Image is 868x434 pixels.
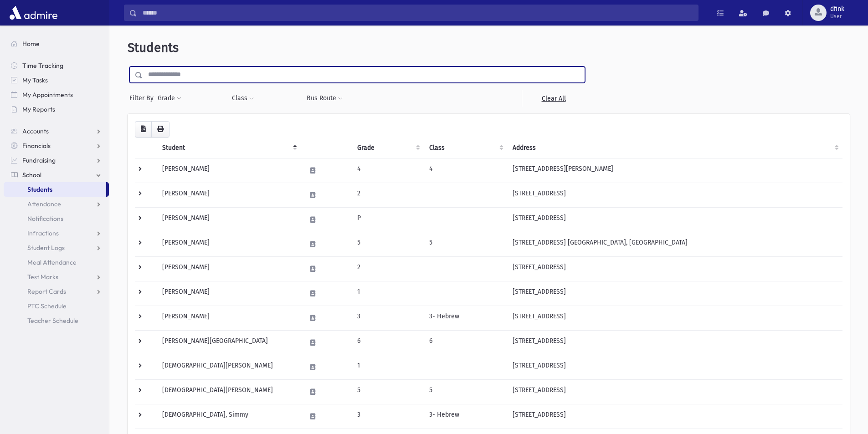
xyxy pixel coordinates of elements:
[352,138,424,158] th: Grade: activate to sort column ascending
[352,355,424,379] td: 1
[4,313,109,328] a: Teacher Schedule
[424,232,507,256] td: 5
[352,158,424,183] td: 4
[507,256,842,281] td: [STREET_ADDRESS]
[507,207,842,232] td: [STREET_ADDRESS]
[22,76,48,84] span: My Tasks
[157,207,301,232] td: [PERSON_NAME]
[507,306,842,330] td: [STREET_ADDRESS]
[424,158,507,183] td: 4
[352,183,424,207] td: 2
[27,185,52,194] span: Students
[4,138,109,153] a: Financials
[22,105,55,113] span: My Reports
[27,258,77,266] span: Meal Attendance
[507,138,842,158] th: Address: activate to sort column ascending
[4,226,109,240] a: Infractions
[27,317,78,325] span: Teacher Schedule
[231,90,254,107] button: Class
[157,232,301,256] td: [PERSON_NAME]
[22,91,73,99] span: My Appointments
[27,200,61,208] span: Attendance
[4,168,109,182] a: School
[4,102,109,117] a: My Reports
[27,287,66,296] span: Report Cards
[157,138,301,158] th: Student: activate to sort column descending
[4,197,109,211] a: Attendance
[157,306,301,330] td: [PERSON_NAME]
[4,73,109,87] a: My Tasks
[352,379,424,404] td: 5
[424,404,507,429] td: 3- Hebrew
[4,58,109,73] a: Time Tracking
[157,281,301,306] td: [PERSON_NAME]
[157,379,301,404] td: [DEMOGRAPHIC_DATA][PERSON_NAME]
[157,158,301,183] td: [PERSON_NAME]
[352,404,424,429] td: 3
[424,138,507,158] th: Class: activate to sort column ascending
[4,240,109,255] a: Student Logs
[135,121,152,138] button: CSV
[352,256,424,281] td: 2
[4,124,109,138] a: Accounts
[830,5,844,13] span: dfink
[4,87,109,102] a: My Appointments
[27,214,63,223] span: Notifications
[7,4,60,22] img: AdmirePro
[157,256,301,281] td: [PERSON_NAME]
[352,207,424,232] td: P
[27,229,59,237] span: Infractions
[507,281,842,306] td: [STREET_ADDRESS]
[507,232,842,256] td: [STREET_ADDRESS] [GEOGRAPHIC_DATA], [GEOGRAPHIC_DATA]
[352,306,424,330] td: 3
[22,156,56,164] span: Fundraising
[830,13,844,20] span: User
[4,153,109,168] a: Fundraising
[507,404,842,429] td: [STREET_ADDRESS]
[424,330,507,355] td: 6
[157,183,301,207] td: [PERSON_NAME]
[522,90,585,107] a: Clear All
[137,5,698,21] input: Search
[424,379,507,404] td: 5
[352,330,424,355] td: 6
[4,182,106,197] a: Students
[424,306,507,330] td: 3- Hebrew
[4,270,109,284] a: Test Marks
[22,61,63,70] span: Time Tracking
[157,355,301,379] td: [DEMOGRAPHIC_DATA][PERSON_NAME]
[306,90,343,107] button: Bus Route
[27,273,58,281] span: Test Marks
[4,255,109,270] a: Meal Attendance
[22,127,49,135] span: Accounts
[4,284,109,299] a: Report Cards
[352,232,424,256] td: 5
[22,40,40,48] span: Home
[507,379,842,404] td: [STREET_ADDRESS]
[4,299,109,313] a: PTC Schedule
[27,244,65,252] span: Student Logs
[157,404,301,429] td: [DEMOGRAPHIC_DATA], Simmy
[507,355,842,379] td: [STREET_ADDRESS]
[22,142,51,150] span: Financials
[507,183,842,207] td: [STREET_ADDRESS]
[27,302,67,310] span: PTC Schedule
[507,158,842,183] td: [STREET_ADDRESS][PERSON_NAME]
[151,121,169,138] button: Print
[157,90,182,107] button: Grade
[128,40,179,55] span: Students
[507,330,842,355] td: [STREET_ADDRESS]
[4,211,109,226] a: Notifications
[129,93,157,103] span: Filter By
[157,330,301,355] td: [PERSON_NAME][GEOGRAPHIC_DATA]
[4,36,109,51] a: Home
[352,281,424,306] td: 1
[22,171,41,179] span: School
